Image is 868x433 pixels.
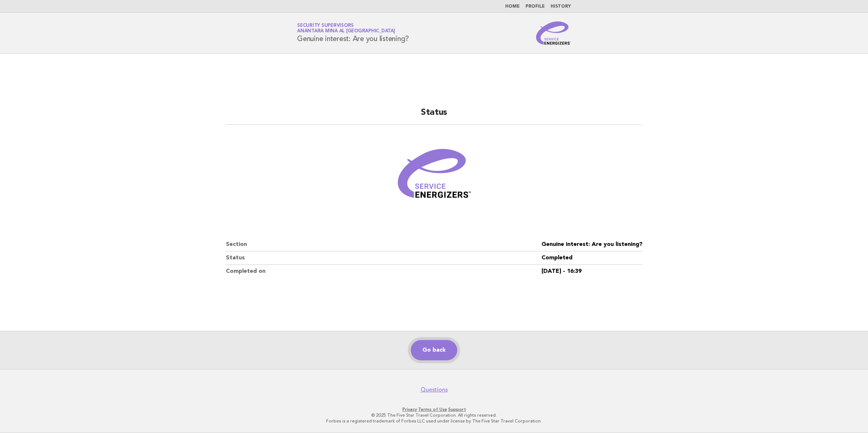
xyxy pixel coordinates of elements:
dd: Genuine interest: Are you listening? [542,238,642,251]
dt: Completed on [226,265,542,278]
a: Support [448,407,466,412]
dd: Completed [542,251,642,265]
p: © 2025 The Five Star Travel Corporation. All rights reserved. [212,412,656,418]
h2: Status [226,107,642,125]
a: Privacy [402,407,417,412]
a: Security SupervisorsAnantara Mina al [GEOGRAPHIC_DATA] [297,23,395,33]
a: Questions [421,386,448,393]
a: Profile [526,4,545,9]
img: Verified [390,133,478,220]
dt: Section [226,238,542,251]
img: Service Energizers [536,21,571,45]
a: History [551,4,571,9]
dd: [DATE] - 16:39 [542,265,642,278]
p: Forbes is a registered trademark of Forbes LLC used under license by The Five Star Travel Corpora... [212,418,656,424]
p: · · [212,406,656,412]
a: Home [505,4,520,9]
span: Anantara Mina al [GEOGRAPHIC_DATA] [297,29,395,34]
a: Go back [411,340,457,360]
dt: Status [226,251,542,265]
a: Terms of Use [418,407,447,412]
h1: Genuine interest: Are you listening? [297,24,409,43]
